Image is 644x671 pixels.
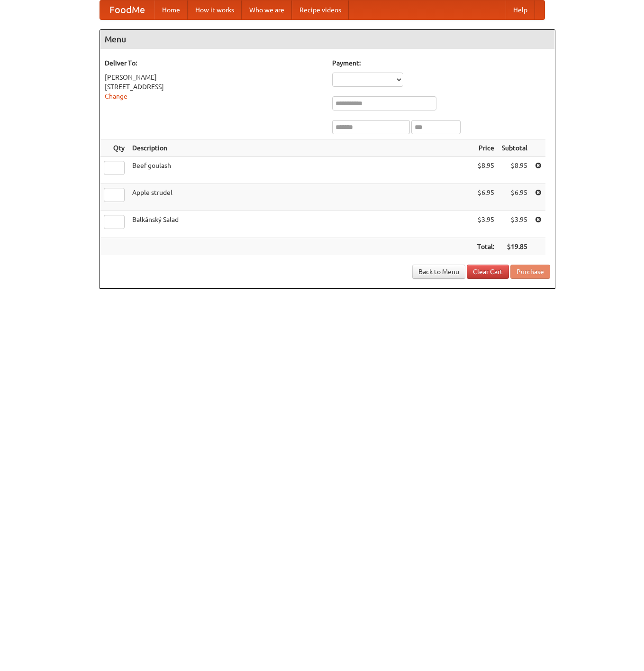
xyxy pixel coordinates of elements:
[473,139,498,157] th: Price
[100,0,154,19] a: FoodMe
[105,82,323,92] div: [STREET_ADDRESS]
[473,211,498,238] td: $3.95
[498,211,531,238] td: $3.95
[467,265,509,279] a: Clear Cart
[506,0,535,19] a: Help
[100,30,555,49] h4: Menu
[242,0,292,19] a: Who we are
[412,265,465,279] a: Back to Menu
[473,238,498,256] th: Total:
[105,73,323,82] div: [PERSON_NAME]
[128,184,473,211] td: Apple strudel
[498,238,531,256] th: $19.85
[105,92,127,100] a: Change
[473,184,498,211] td: $6.95
[100,139,128,157] th: Qty
[154,0,188,19] a: Home
[128,157,473,184] td: Beef goulash
[105,58,323,68] h5: Deliver To:
[498,139,531,157] th: Subtotal
[498,184,531,211] td: $6.95
[473,157,498,184] td: $8.95
[128,139,473,157] th: Description
[188,0,242,19] a: How it works
[498,157,531,184] td: $8.95
[292,0,349,19] a: Recipe videos
[510,265,550,279] button: Purchase
[332,58,550,68] h5: Payment:
[128,211,473,238] td: Balkánský Salad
